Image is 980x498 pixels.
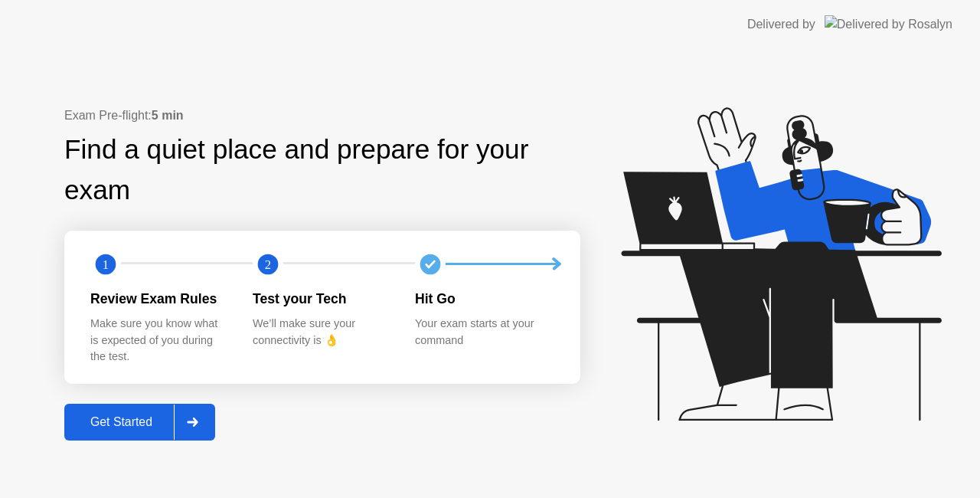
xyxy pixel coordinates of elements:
div: Get Started [69,415,174,429]
div: Your exam starts at your command [415,316,553,349]
text: 2 [265,257,271,271]
div: Find a quiet place and prepare for your exam [64,129,580,211]
div: We’ll make sure your connectivity is 👌 [253,316,390,349]
div: Make sure you know what is expected of you during the test. [90,316,228,365]
button: Get Started [64,404,215,441]
div: Review Exam Rules [90,289,228,309]
div: Hit Go [415,289,553,309]
div: Delivered by [747,15,815,34]
text: 1 [103,257,109,271]
div: Test your Tech [253,289,390,309]
b: 5 min [152,109,184,122]
img: Delivered by Rosalyn [825,15,952,33]
div: Exam Pre-flight: [64,106,580,125]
